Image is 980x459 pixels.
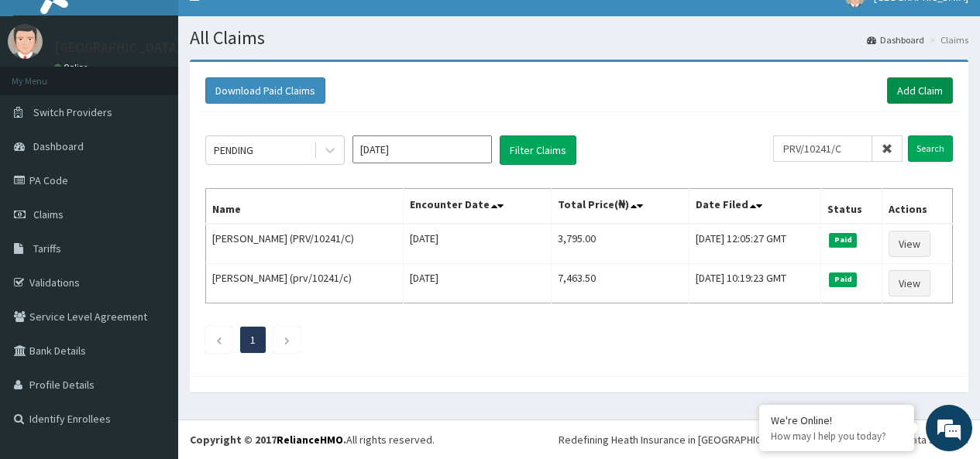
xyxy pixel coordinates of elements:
[771,430,903,443] p: How may I help you today?
[552,224,689,264] td: 3,795.00
[821,189,882,224] th: Status
[689,189,821,224] th: Date Filed
[404,264,552,303] td: [DATE]
[829,233,857,247] span: Paid
[190,433,346,447] strong: Copyright © 2017 .
[178,420,980,459] footer: All rights reserved.
[206,264,404,303] td: [PERSON_NAME] (prv/10241/c)
[352,135,492,163] input: Select Month and Year
[277,433,343,447] a: RelianceHMO
[689,264,821,303] td: [DATE] 10:19:23 GMT
[81,87,260,107] div: Chat with us now
[190,28,968,48] h1: All Claims
[215,333,222,347] a: Previous page
[54,62,91,73] a: Online
[404,189,552,224] th: Encounter Date
[552,264,689,303] td: 7,463.50
[887,77,953,104] a: Add Claim
[33,139,84,153] span: Dashboard
[33,105,112,119] span: Switch Providers
[206,224,404,264] td: [PERSON_NAME] (PRV/10241/C)
[771,413,903,427] div: We're Online!
[284,333,291,347] a: Next page
[254,8,291,45] div: Minimize live chat window
[54,40,182,54] p: [GEOGRAPHIC_DATA]
[500,135,576,165] button: Filter Claims
[33,207,64,221] span: Claims
[908,135,953,162] input: Search
[689,224,821,264] td: [DATE] 12:05:27 GMT
[926,33,968,46] li: Claims
[552,189,689,224] th: Total Price(₦)
[889,270,930,296] a: View
[214,142,253,158] div: PENDING
[205,77,325,104] button: Download Paid Claims
[559,432,968,447] div: Redefining Heath Insurance in [GEOGRAPHIC_DATA] using Telemedicine and Data Science!
[29,77,63,116] img: d_794563401_company_1708531726252_794563401
[404,224,552,264] td: [DATE]
[882,189,953,224] th: Actions
[8,24,43,59] img: User Image
[90,133,214,289] span: We're online!
[8,300,295,354] textarea: Type your message and hit 'Enter'
[773,135,872,162] input: Search by HMO ID
[206,189,404,224] th: Name
[250,333,256,347] a: Page 1 is your current page
[829,272,857,286] span: Paid
[33,241,61,255] span: Tariffs
[889,231,930,257] a: View
[867,33,924,46] a: Dashboard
